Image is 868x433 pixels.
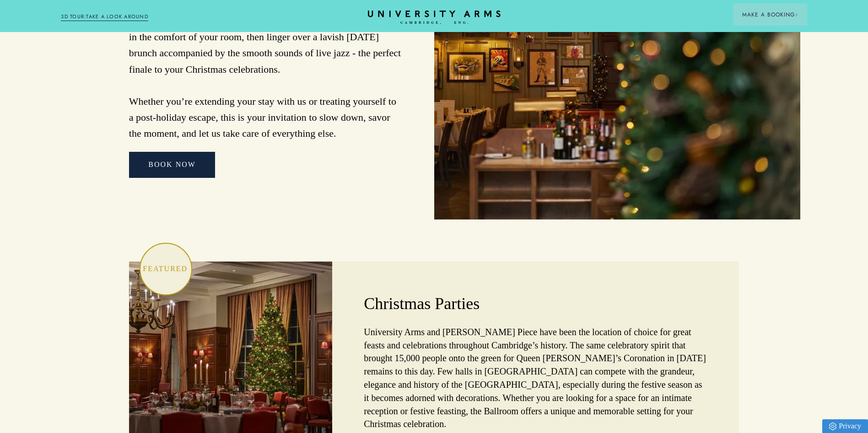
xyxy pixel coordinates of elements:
button: Make a BookingArrow icon [733,4,807,26]
h2: Christmas Parties [364,293,707,315]
span: Make a Booking [742,11,798,19]
img: Arrow icon [795,13,798,16]
p: Featured [140,262,191,277]
a: Privacy [822,419,868,433]
p: University Arms and [PERSON_NAME] Piece have been the location of choice for great feasts and cel... [364,326,707,431]
a: Home [368,11,501,25]
a: BOOK NOW [129,152,215,177]
img: Privacy [829,422,836,430]
a: 3D TOUR:TAKE A LOOK AROUND [61,13,148,21]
